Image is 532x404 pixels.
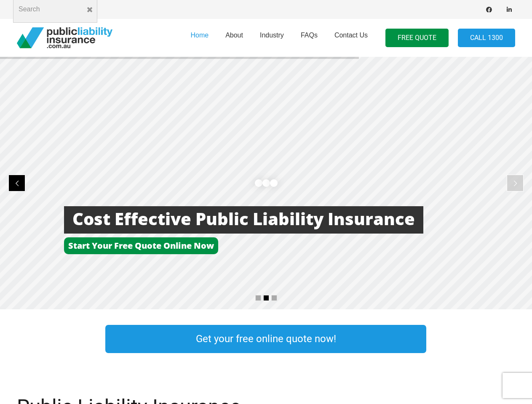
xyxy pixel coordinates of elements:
[458,29,515,48] a: Call 1300
[217,16,251,59] a: About
[334,32,368,39] span: Contact Us
[225,32,243,39] span: About
[105,325,426,353] a: Get your free online quote now!
[82,2,97,17] button: Close
[503,4,515,16] a: LinkedIn
[483,4,495,16] a: Facebook
[301,32,318,39] span: FAQs
[182,16,217,59] a: Home
[326,16,376,59] a: Contact Us
[385,29,449,48] a: FREE QUOTE
[443,323,532,355] a: Link
[251,16,292,59] a: Industry
[292,16,326,59] a: FAQs
[17,27,112,48] a: pli_logotransparent
[190,32,209,39] span: Home
[260,32,284,39] span: Industry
